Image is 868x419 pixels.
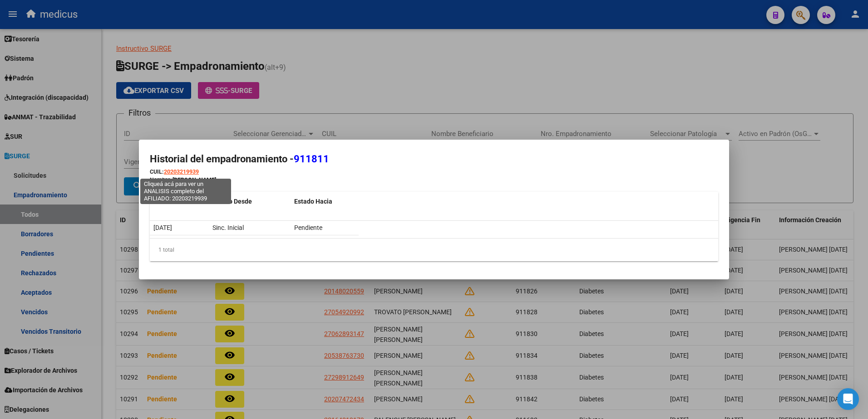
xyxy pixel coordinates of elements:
datatable-header-cell: Creado [150,192,209,211]
span: 20203219939 [164,168,199,175]
h5: CUIL: [150,168,718,176]
datatable-header-cell: Estado Desde [209,192,291,211]
div: Open Intercom Messenger [837,388,859,410]
span: Creado [153,198,174,205]
div: 1 total [150,239,718,261]
span: Estado Hacia [294,198,332,205]
h2: Historial del empadronamiento - [150,151,718,168]
span: 911811 [294,153,329,165]
span: Pendiente [294,224,322,231]
datatable-header-cell: Estado Hacia [291,192,359,211]
span: [DATE] [153,224,172,231]
span: [PERSON_NAME] [173,176,216,183]
span: Sinc. Inicial [212,224,244,231]
h5: Nombre: [150,176,718,185]
span: Estado Desde [212,198,252,205]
